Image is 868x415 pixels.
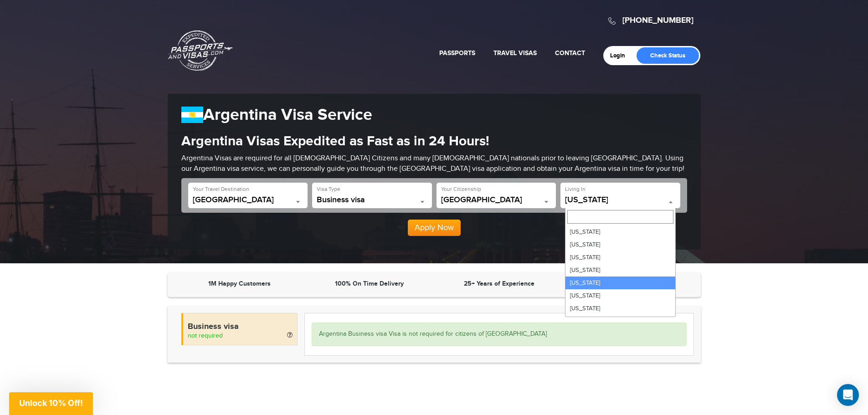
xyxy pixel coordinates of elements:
[193,195,303,208] span: Argentina
[181,133,489,149] strong: Argentina Visas Expedited as Fast as in 24 Hours!
[555,49,585,57] a: Contact
[565,195,676,208] span: California
[408,220,461,236] button: Apply Now
[622,15,693,26] a: [PHONE_NUMBER]
[439,49,475,57] a: Passports
[637,47,699,64] a: Check Status
[565,277,675,289] li: [US_STATE]
[610,52,632,59] a: Login
[317,185,340,193] label: Visa Type
[181,105,687,125] h1: Argentina Visa Service
[317,195,427,205] span: Business visa
[208,280,271,287] strong: 1M Happy Customers
[193,195,303,205] span: Argentina
[188,332,223,339] span: not required
[335,280,404,287] strong: 100% On Time Delivery
[441,185,481,193] label: Your Citizenship
[567,210,673,224] input: Search
[441,195,552,205] span: United States
[193,185,249,193] label: Your Travel Destination
[188,323,293,332] h4: Business visa
[312,323,687,346] div: Argentina Business visa Visa is not required for citizens of [GEOGRAPHIC_DATA]
[19,398,83,408] span: Unlock 10% Off!
[565,185,586,193] label: Living In
[565,289,675,302] li: [US_STATE]
[181,154,687,174] p: Argentina Visas are required for all [DEMOGRAPHIC_DATA] Citizens and many [DEMOGRAPHIC_DATA] nati...
[493,49,537,57] a: Travel Visas
[168,30,233,71] a: Passports & [DOMAIN_NAME]
[565,302,675,315] li: [US_STATE]
[565,195,676,205] span: California
[565,225,675,238] li: [US_STATE]
[565,251,675,264] li: [US_STATE]
[565,238,675,251] li: [US_STATE]
[464,280,534,287] strong: 25+ Years of Experience
[565,315,675,328] li: [US_STATE]
[565,264,675,277] li: [US_STATE]
[9,392,93,415] div: Unlock 10% Off!
[317,195,427,208] span: Business visa
[837,384,859,406] div: Open Intercom Messenger
[441,195,552,208] span: United States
